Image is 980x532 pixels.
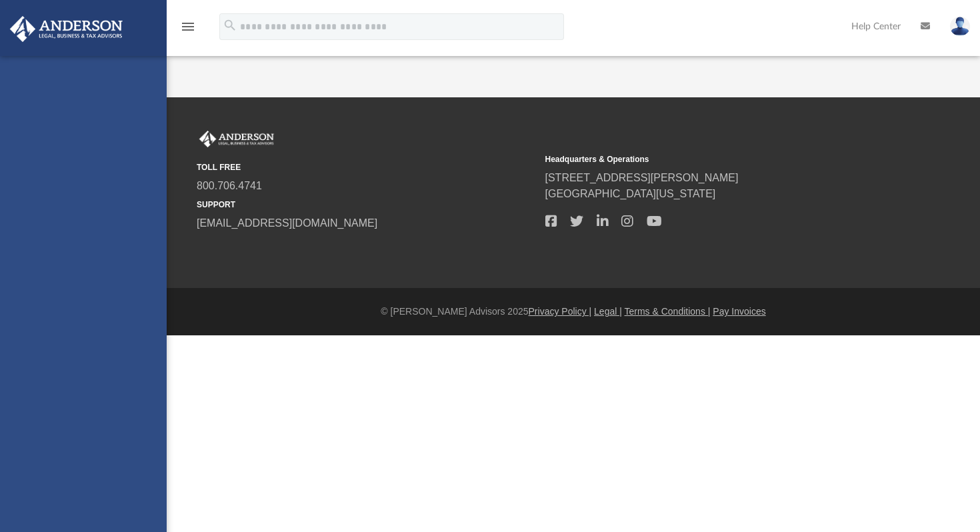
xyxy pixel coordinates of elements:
[197,180,262,191] a: 800.706.4741
[625,306,711,317] a: Terms & Conditions |
[180,25,196,35] a: menu
[545,188,716,199] a: [GEOGRAPHIC_DATA][US_STATE]
[180,19,196,35] i: menu
[167,305,980,319] div: © [PERSON_NAME] Advisors 2025
[197,199,536,211] small: SUPPORT
[6,16,127,42] img: Anderson Advisors Platinum Portal
[594,306,622,317] a: Legal |
[223,18,237,33] i: search
[545,153,885,165] small: Headquarters & Operations
[713,306,765,317] a: Pay Invoices
[197,217,377,229] a: [EMAIL_ADDRESS][DOMAIN_NAME]
[545,172,739,183] a: [STREET_ADDRESS][PERSON_NAME]
[197,161,536,173] small: TOLL FREE
[197,131,277,148] img: Anderson Advisors Platinum Portal
[529,306,592,317] a: Privacy Policy |
[950,17,970,36] img: User Pic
